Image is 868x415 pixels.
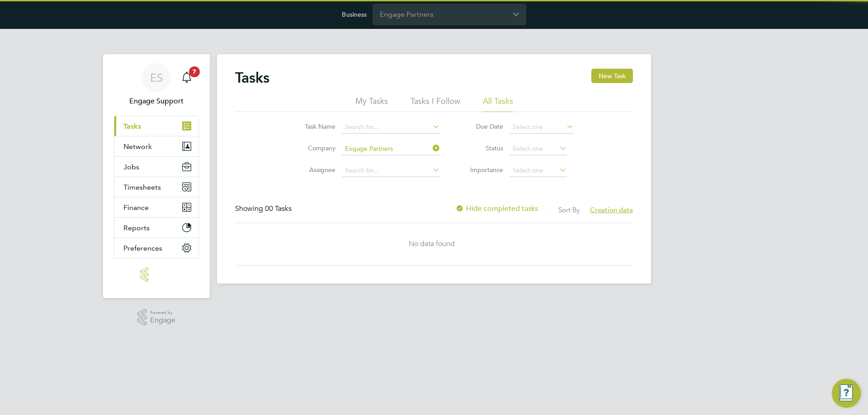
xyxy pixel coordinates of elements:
[235,204,293,214] div: Showing
[123,163,139,171] span: Jobs
[150,317,175,324] span: Engage
[150,309,175,317] span: Powered by
[189,66,200,77] span: 7
[342,10,367,19] label: Business
[509,143,567,155] input: Select one
[114,63,199,107] a: ESEngage Support
[114,96,199,107] span: Engage Support
[342,121,440,134] input: Search for...
[123,142,152,151] span: Network
[150,72,163,84] span: ES
[558,205,580,214] label: Sort By
[123,122,141,131] span: Tasks
[137,309,176,326] a: Powered byEngage
[832,379,861,408] button: Engage Resource Center
[295,122,335,131] label: Task Name
[114,238,198,258] button: Preferences
[462,122,503,131] label: Due Date
[123,224,150,232] span: Reports
[123,183,161,191] span: Timesheets
[235,239,628,249] div: No data found
[342,143,440,155] input: Search for...
[140,267,173,282] img: engage-logo-retina.png
[103,54,210,298] nav: Main navigation
[114,197,198,217] button: Finance
[590,205,633,214] span: Creation date
[114,116,198,136] a: Tasks
[295,166,335,174] label: Assignee
[295,144,335,152] label: Company
[355,96,388,112] li: My Tasks
[123,203,149,212] span: Finance
[509,121,574,134] input: Select one
[114,157,198,177] button: Jobs
[123,244,162,252] span: Preferences
[462,166,503,174] label: Importance
[265,204,292,213] span: 00 Tasks
[342,164,440,177] input: Search for...
[178,63,196,92] a: 7
[410,96,460,112] li: Tasks I Follow
[235,69,269,87] h2: Tasks
[114,136,198,156] button: Network
[114,267,199,282] a: Go to home page
[483,96,513,112] li: All Tasks
[509,164,567,177] input: Select one
[455,204,538,213] label: Hide completed tasks
[114,218,198,238] button: Reports
[114,177,198,197] button: Timesheets
[591,69,633,83] button: New Task
[462,144,503,152] label: Status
